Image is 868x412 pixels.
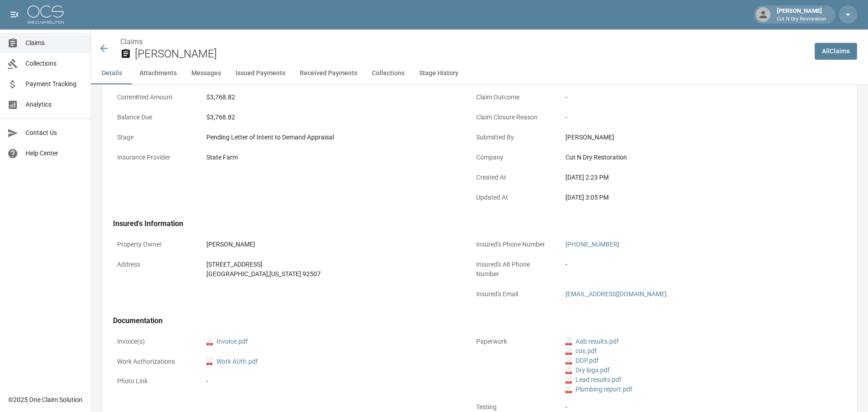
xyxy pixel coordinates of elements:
a: pdfLead results.pdf [565,375,621,385]
button: Stage History [412,62,466,84]
span: Contact Us [26,128,83,138]
a: pdfcos.pdf [565,346,597,356]
a: pdfPlumbing report.pdf [565,385,632,394]
a: pdfDOP.pdf [565,356,599,366]
span: Help Center [26,149,83,158]
div: - [565,93,816,102]
p: Address [113,256,195,273]
div: - [206,376,457,386]
a: [PHONE_NUMBER] [565,241,619,248]
p: Claim Closure Reason [472,108,554,126]
button: Collections [365,62,412,84]
button: Issued Payments [228,62,293,84]
p: Updated At [472,189,554,206]
p: Paperwork [472,333,554,350]
a: pdfDry logs.pdf [565,366,610,375]
a: AllClaims [815,43,857,60]
a: pdfAab results.pdf [565,337,619,346]
p: Invoice(s) [113,333,195,350]
span: Payment Tracking [26,79,83,89]
button: Details [91,62,132,84]
div: - [565,260,816,269]
div: [PERSON_NAME] [565,133,816,142]
img: ocs-logo-white-transparent.png [27,5,64,24]
span: Claims [26,38,83,48]
button: Messages [184,62,228,84]
span: Collections [26,59,83,68]
p: Company [472,149,554,166]
div: [DATE] 3:05 PM [565,193,816,202]
div: $3,768.82 [206,93,457,102]
a: pdfInvoice.pdf [206,337,248,346]
div: [GEOGRAPHIC_DATA] , [US_STATE] 92507 [206,269,457,279]
div: Cut N Dry Restoration [565,153,816,162]
p: Insured's Alt Phone Number [472,256,554,283]
p: Work Authorizations [113,353,195,371]
div: [PERSON_NAME] [206,240,457,249]
a: [EMAIL_ADDRESS][DOMAIN_NAME] [565,290,667,298]
a: Claims [120,37,143,46]
p: Claim Outcome [472,88,554,106]
div: [STREET_ADDRESS] [206,260,457,269]
h4: Documentation [113,316,820,325]
div: Pending Letter of Intent to Demand Appraisal [206,133,457,142]
div: - [565,113,816,122]
p: Insurance Provider [113,149,195,166]
div: $3,768.82 [206,113,457,122]
p: Balance Due [113,108,195,126]
p: Property Owner [113,236,195,253]
p: Cut N Dry Restoration [777,15,826,23]
p: Stage [113,129,195,146]
p: Insured's Email [472,285,554,303]
button: Attachments [132,62,184,84]
div: State Farm [206,153,457,162]
div: © 2025 One Claim Solution [8,395,82,404]
p: Photo Link [113,372,195,390]
nav: breadcrumb [120,36,807,47]
div: [PERSON_NAME] [773,6,830,23]
h4: Insured's Information [113,219,820,228]
div: anchor tabs [91,62,868,84]
span: Analytics [26,100,83,109]
button: Received Payments [293,62,365,84]
h2: [PERSON_NAME] [135,47,807,61]
div: [DATE] 2:23 PM [565,173,816,182]
p: Committed Amount [113,88,195,106]
p: Submitted By [472,129,554,146]
div: - [565,402,816,412]
button: open drawer [5,5,24,24]
a: pdfWork AUth.pdf [206,357,258,366]
p: Created At [472,169,554,186]
p: Insured's Phone Number [472,236,554,253]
